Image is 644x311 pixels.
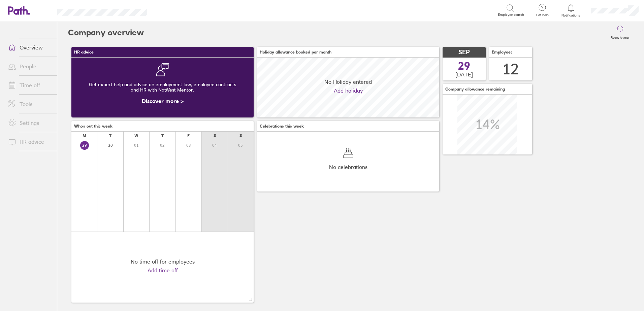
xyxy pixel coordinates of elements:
[607,22,633,43] button: Reset layout
[607,34,633,40] label: Reset layout
[68,22,144,43] h2: Company overview
[165,7,183,13] div: Search
[83,133,86,138] div: M
[109,133,111,138] div: T
[3,60,57,73] a: People
[324,79,372,85] span: No Holiday entered
[3,135,57,148] a: HR advice
[161,133,164,138] div: T
[560,3,582,18] a: Notifications
[74,124,112,129] span: Who's out this week
[503,61,519,78] div: 12
[445,87,505,92] span: Company allowance remaining
[3,97,57,111] a: Tools
[239,133,242,138] div: S
[134,133,138,138] div: W
[74,50,94,55] span: HR advice
[458,49,470,56] span: SEP
[492,50,513,55] span: Employees
[142,98,184,104] a: Discover more >
[260,50,331,55] span: Holiday allowance booked per month
[3,78,57,92] a: Time off
[77,76,248,98] div: Get expert help and advice on employment law, employee contracts and HR with NatWest Mentor.
[3,41,57,54] a: Overview
[458,61,470,71] span: 29
[148,267,178,273] a: Add time off
[214,133,216,138] div: S
[260,124,304,129] span: Celebrations this week
[187,133,190,138] div: F
[498,13,524,17] span: Employee search
[3,116,57,130] a: Settings
[532,13,553,17] span: Get help
[455,71,473,77] span: [DATE]
[334,88,363,94] a: Add holiday
[560,13,582,18] span: Notifications
[329,164,367,170] span: No celebrations
[131,258,195,265] div: No time off for employees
